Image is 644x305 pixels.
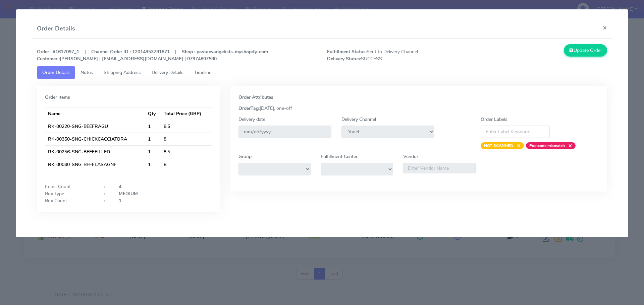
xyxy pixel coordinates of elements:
[484,143,513,148] strong: NOT-SCANNED
[99,190,114,197] div: :
[145,158,161,171] td: 1
[161,107,212,120] th: Total Price (GBP)
[238,94,273,100] strong: Order Attributes
[119,190,138,197] strong: MEDIUM
[403,153,418,160] label: Vendor
[37,24,75,33] h4: Order Details
[45,120,146,133] td: RK-00220-SNG-BEEFRAGU
[161,120,212,133] td: 8.5
[597,19,612,36] button: Close
[321,153,358,160] label: Fulfillment Center
[152,69,183,76] span: Delivery Details
[565,142,572,149] span: ×
[403,163,476,173] input: Enter Vendor Name
[564,44,607,57] button: Update Order
[45,145,146,158] td: RK-00256-SNG-BEEFFILLED
[145,120,161,133] td: 1
[529,143,565,148] strong: Postcode mismatch
[40,197,99,204] div: Box Count
[481,126,550,138] input: Enter Label Keywords
[145,107,161,120] th: Qty
[40,183,99,190] div: Items Count
[45,133,146,145] td: RK-00350-SNG-CHICKCACCIATORA
[119,198,121,204] strong: 1
[238,105,260,111] strong: OrderTag:
[119,183,121,190] strong: 4
[42,69,70,76] span: Order Details
[104,69,141,76] span: Shipping Address
[327,49,367,55] strong: Fulfillment Status:
[322,48,467,62] span: Sent to Delivery Channel SUCCESS
[45,158,146,171] td: RK-00040-SNG-BEEFLASAGNE
[99,183,114,190] div: :
[481,116,507,123] label: Order Labels
[145,145,161,158] td: 1
[327,56,361,62] strong: Delivery Status:
[341,116,376,123] label: Delivery Channel
[233,105,604,112] div: [DATE], one-off
[145,133,161,145] td: 1
[37,49,268,62] strong: Order : #1617097_1 | Channel Order ID : 12014953791871 | Shop : pastaevangelists-myshopify-com [P...
[161,133,212,145] td: 8
[45,94,70,100] strong: Order Items
[238,116,265,123] label: Delivery date
[513,142,521,149] span: ×
[238,153,252,160] label: Group
[45,107,146,120] th: Name
[37,66,607,79] ul: Tabs
[40,190,99,197] div: Box Type
[80,69,93,76] span: Notes
[194,69,211,76] span: Timeline
[161,145,212,158] td: 8.5
[161,158,212,171] td: 8
[37,56,60,62] strong: Customer :
[99,197,114,204] div: :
